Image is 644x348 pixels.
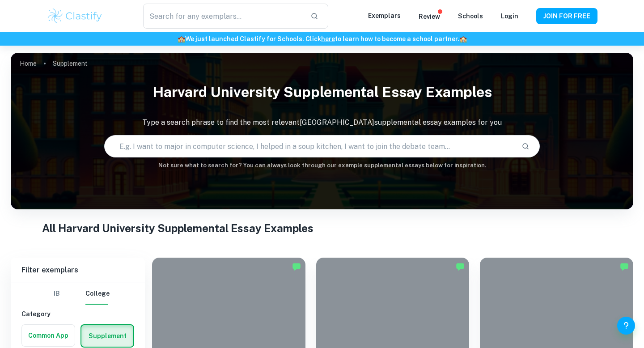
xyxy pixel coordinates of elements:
[292,262,301,271] img: Marked
[501,13,518,20] a: Login
[617,317,635,335] button: Help and Feedback
[458,13,483,20] a: Schools
[11,78,633,106] h1: Harvard University Supplemental Essay Examples
[536,8,597,24] button: JOIN FOR FREE
[105,134,514,159] input: E.g. I want to major in computer science, I helped in a soup kitchen, I want to join the debate t...
[85,283,110,305] button: College
[53,59,88,68] p: Supplement
[2,34,642,44] h6: We just launched Clastify for Schools. Click to learn how to become a school partner.
[620,262,629,271] img: Marked
[459,35,467,42] span: 🏫
[20,57,37,70] a: Home
[368,11,401,21] p: Exemplars
[47,7,103,25] img: Clastify logo
[143,4,303,29] input: Search for any exemplars...
[321,35,335,42] a: here
[419,12,440,21] p: Review
[22,325,75,346] button: Common App
[178,35,185,42] span: 🏫
[81,325,133,347] button: Supplement
[11,161,633,170] h6: Not sure what to search for? You can always look through our example supplemental essays below fo...
[11,117,633,128] p: Type a search phrase to find the most relevant [GEOGRAPHIC_DATA] supplemental essay examples for you
[42,220,602,236] h1: All Harvard University Supplemental Essay Examples
[518,139,533,154] button: Search
[11,258,145,283] h6: Filter exemplars
[46,283,68,305] button: IB
[21,309,134,319] h6: Category
[456,262,465,271] img: Marked
[46,283,110,305] div: Filter type choice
